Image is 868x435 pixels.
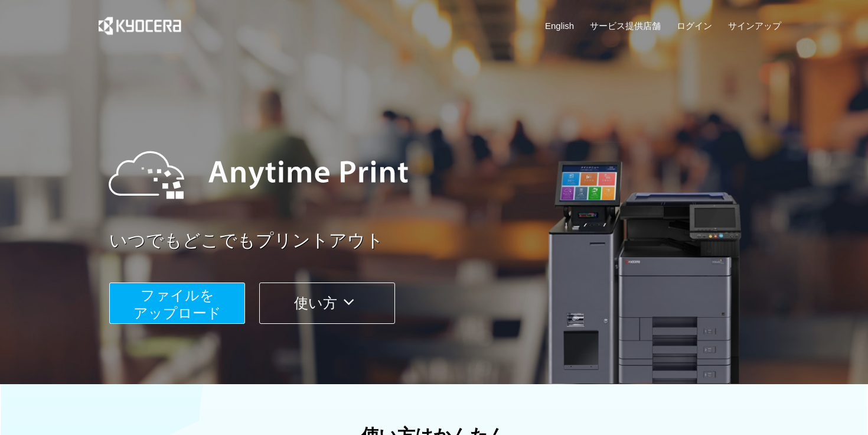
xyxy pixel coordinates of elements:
[133,287,221,321] span: ファイルを ​​アップロード
[728,20,781,32] a: サインアップ
[545,20,574,32] a: English
[259,283,395,324] button: 使い方
[590,20,661,32] a: サービス提供店舗
[109,283,245,324] button: ファイルを​​アップロード
[677,20,712,32] a: ログイン
[109,228,788,254] a: いつでもどこでもプリントアウト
